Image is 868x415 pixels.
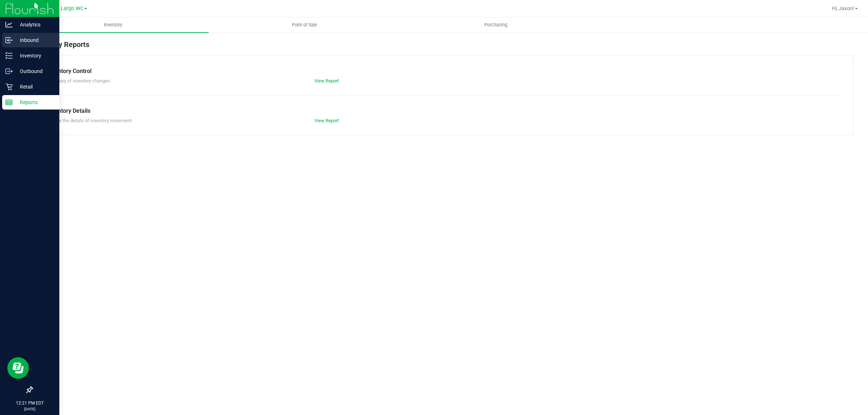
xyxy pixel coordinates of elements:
[13,67,56,76] p: Outbound
[61,5,84,12] span: Largo WC
[17,17,209,33] a: Inventory
[400,17,591,33] a: Purchasing
[314,78,339,84] a: View Report
[832,5,854,11] span: Hi, Jaxon!
[32,39,854,56] div: Inventory Reports
[47,107,839,115] div: Inventory Details
[47,67,839,76] div: Inventory Control
[475,22,517,28] span: Purchasing
[3,400,56,406] p: 12:21 PM EDT
[13,98,56,107] p: Reports
[5,68,13,75] inline-svg: Outbound
[7,357,29,379] iframe: Resource center
[47,78,110,84] span: Summary of inventory changes
[94,22,132,28] span: Inventory
[282,22,327,28] span: Point of Sale
[5,21,13,28] inline-svg: Analytics
[13,82,56,91] p: Retail
[5,52,13,59] inline-svg: Inventory
[13,20,56,29] p: Analytics
[209,17,400,33] a: Point of Sale
[5,99,13,106] inline-svg: Reports
[3,406,56,412] p: [DATE]
[13,36,56,44] p: Inbound
[5,37,13,44] inline-svg: Inbound
[13,51,56,60] p: Inventory
[314,118,339,123] a: View Report
[5,83,13,90] inline-svg: Retail
[47,118,132,123] span: Explore the details of inventory movement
